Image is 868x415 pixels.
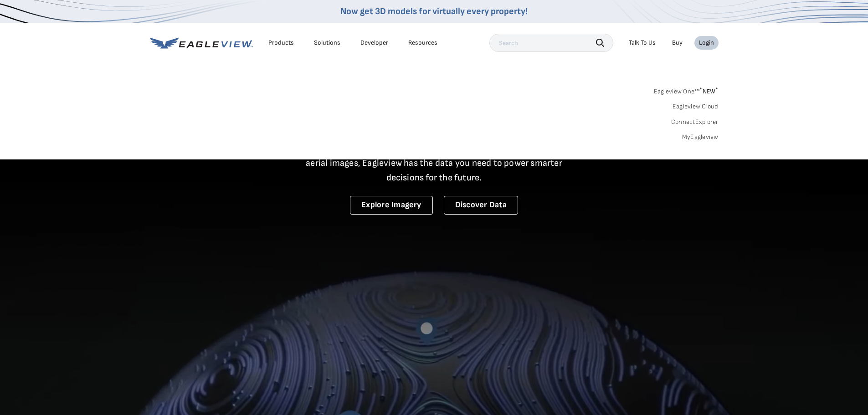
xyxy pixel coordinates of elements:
[682,133,719,141] a: MyEagleview
[629,39,656,47] div: Talk To Us
[699,87,718,95] span: NEW
[295,141,574,185] p: A new era starts here. Built on more than 3.5 billion high-resolution aerial images, Eagleview ha...
[673,102,719,111] a: Eagleview Cloud
[340,6,528,17] a: Now get 3D models for virtually every property!
[699,39,714,47] div: Login
[489,34,613,52] input: Search
[268,39,294,47] div: Products
[408,39,437,47] div: Resources
[360,39,388,47] a: Developer
[350,196,433,215] a: Explore Imagery
[671,118,719,126] a: ConnectExplorer
[672,39,683,47] a: Buy
[314,39,340,47] div: Solutions
[654,85,719,95] a: Eagleview One™*NEW*
[444,196,518,215] a: Discover Data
